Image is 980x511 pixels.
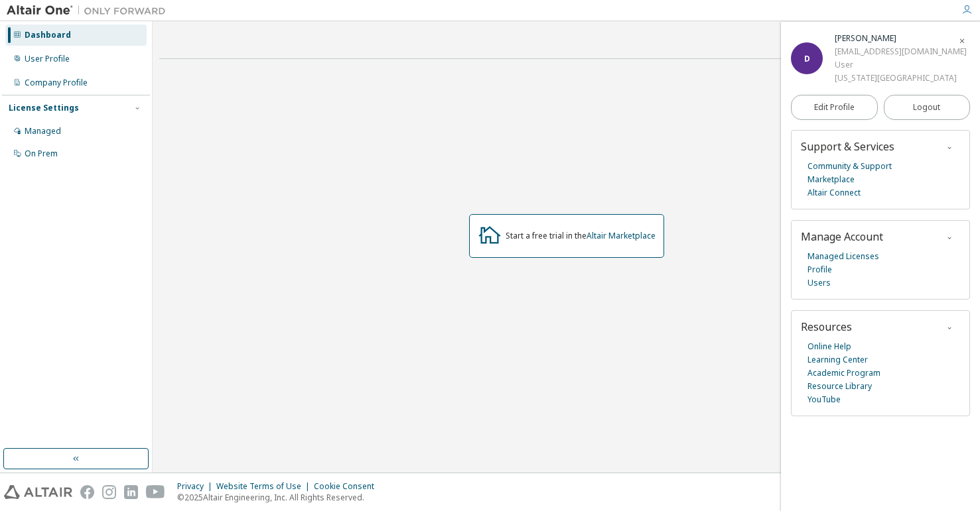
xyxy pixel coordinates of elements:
div: Privacy [177,481,216,492]
p: © 2025 Altair Engineering, Inc. All Rights Reserved. [177,492,382,503]
span: Logout [913,101,940,114]
button: Logout [884,95,971,120]
a: Online Help [807,340,851,353]
div: Dashboard [25,30,71,40]
div: [US_STATE][GEOGRAPHIC_DATA] [835,72,967,85]
a: Learning Center [807,353,868,367]
a: Profile [807,263,832,276]
a: YouTube [807,393,841,406]
div: On Prem [25,148,58,159]
span: Edit Profile [814,102,855,113]
span: Resources [801,319,852,334]
div: [EMAIL_ADDRESS][DOMAIN_NAME] [835,45,967,58]
div: License Settings [9,103,79,113]
span: Manage Account [801,229,883,244]
div: Daksh Chauhan [835,32,967,45]
a: Altair Connect [807,186,861,199]
img: linkedin.svg [124,485,138,499]
a: Users [807,276,831,290]
img: facebook.svg [80,485,94,499]
span: Support & Services [801,139,894,154]
a: Academic Program [807,367,880,380]
div: Cookie Consent [314,481,382,492]
a: Managed Licenses [807,250,879,263]
div: Company Profile [25,78,88,88]
img: youtube.svg [146,485,165,499]
div: Start a free trial in the [506,231,656,241]
a: Community & Support [807,160,892,173]
div: User [835,58,967,72]
a: Altair Marketplace [587,230,656,241]
img: altair_logo.svg [4,485,72,499]
a: Resource Library [807,380,872,393]
a: Marketplace [807,173,855,186]
span: D [804,53,810,64]
div: User Profile [25,54,70,64]
img: Altair One [7,4,173,17]
div: Managed [25,126,61,137]
div: Website Terms of Use [216,481,314,492]
img: instagram.svg [102,485,116,499]
a: Edit Profile [791,95,878,120]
